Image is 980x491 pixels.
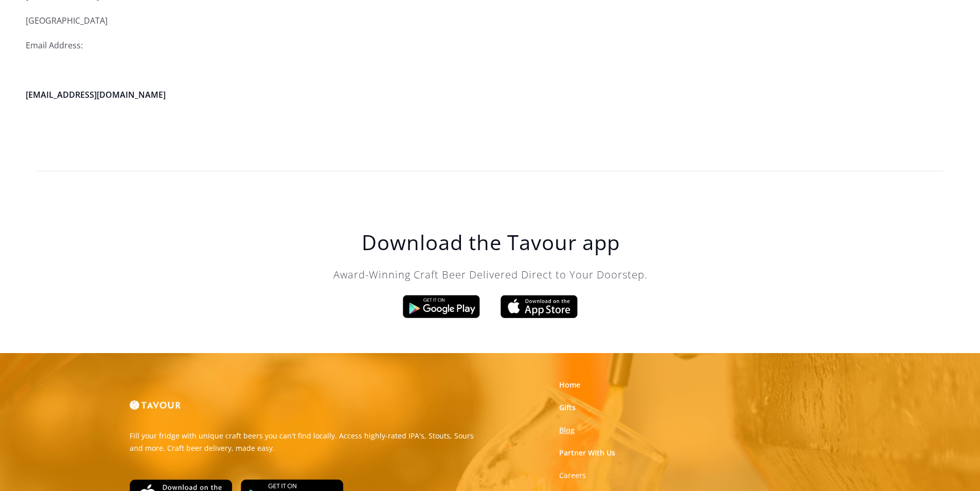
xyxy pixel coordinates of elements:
h2: ‍ [26,113,954,134]
a: Partner With Us [559,448,615,458]
p: Fill your fridge with unique craft beers you can't find locally. Access highly-rated IPA's, Stout... [130,430,483,454]
a: [EMAIL_ADDRESS][DOMAIN_NAME] [26,89,166,100]
p: ‍ [26,64,954,76]
a: Careers [559,470,586,481]
p: Award-Winning Craft Beer Delivered Direct to Your Doorstep. [285,267,697,283]
a: Home [559,380,580,390]
h1: Download the Tavour app [285,230,697,255]
p: [GEOGRAPHIC_DATA] [26,14,954,27]
a: Blog [559,425,575,435]
p: Email Address: [26,39,954,51]
a: Gifts [559,402,576,413]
